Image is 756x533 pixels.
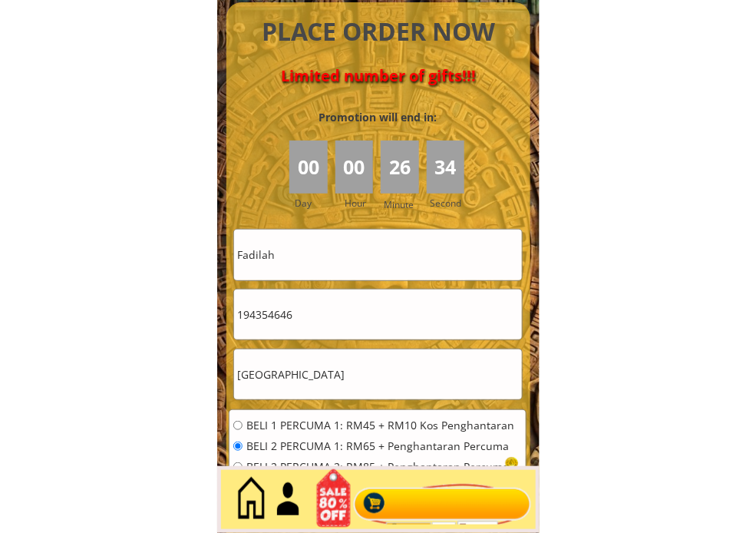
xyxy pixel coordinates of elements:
input: Nama [234,230,522,280]
h3: Second [431,196,468,210]
span: BELI 2 PERCUMA 2: RM85 + Penghantaran Percuma [246,462,515,472]
span: BELI 1 PERCUMA 1: RM45 + RM10 Kos Penghantaran [246,420,515,431]
input: Alamat [234,349,522,399]
h3: Day [295,196,333,210]
h3: Promotion will end in: [291,109,464,126]
h4: Limited number of gifts!!! [244,67,513,85]
h3: Hour [345,196,377,210]
h3: Minute [384,197,418,212]
span: BELI 2 PERCUMA 1: RM65 + Penghantaran Percuma [246,441,515,452]
h4: PLACE ORDER NOW [244,15,513,49]
input: Telefon [234,290,522,339]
